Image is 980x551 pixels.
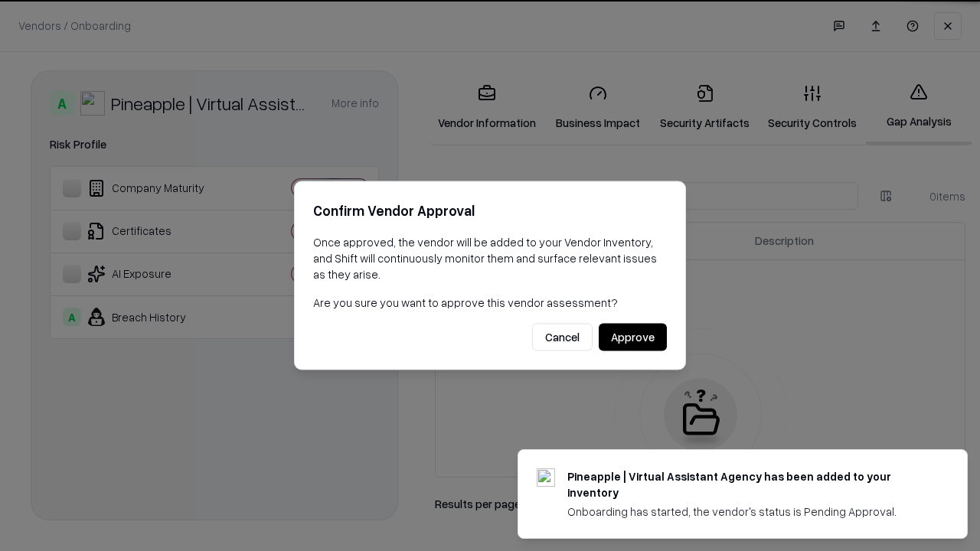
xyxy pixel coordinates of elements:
div: Onboarding has started, the vendor's status is Pending Approval. [567,504,930,520]
div: Pineapple | Virtual Assistant Agency has been added to your inventory [567,468,930,500]
p: Once approved, the vendor will be added to your Vendor Inventory, and Shift will continuously mon... [313,234,667,282]
h2: Confirm Vendor Approval [313,200,667,222]
button: Cancel [532,324,593,351]
p: Are you sure you want to approve this vendor assessment? [313,295,667,311]
button: Approve [599,324,667,351]
img: trypineapple.com [537,468,555,487]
